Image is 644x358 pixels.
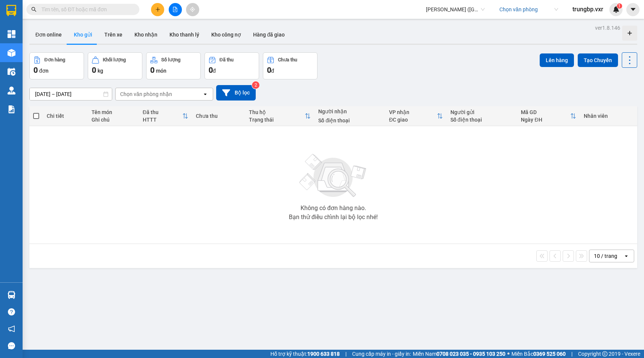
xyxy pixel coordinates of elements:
[146,52,201,79] button: Số lượng0món
[389,109,437,115] div: VP nhận
[622,26,637,41] div: Tạo kho hàng mới
[8,105,15,113] img: solution-icon
[92,109,135,115] div: Tên món
[301,205,366,211] div: Không có đơn hàng nào.
[8,291,15,299] img: warehouse-icon
[521,109,570,115] div: Mã GD
[626,3,639,16] button: caret-down
[263,52,317,79] button: Chưa thu0đ
[618,3,621,9] span: 1
[385,106,447,126] th: Toggle SortBy
[92,66,96,75] span: 0
[436,351,505,357] strong: 0708 023 035 - 0935 103 250
[517,106,580,126] th: Toggle SortBy
[161,57,180,62] div: Số lượng
[595,24,620,32] div: ver 1.8.146
[318,108,382,114] div: Người nhận
[139,106,192,126] th: Toggle SortBy
[169,3,182,16] button: file-add
[289,214,378,220] div: Bạn thử điều chỉnh lại bộ lọc nhé!
[345,350,346,358] span: |
[190,7,195,12] span: aim
[47,113,84,119] div: Chi tiết
[8,325,15,332] span: notification
[143,117,182,123] div: HTTT
[196,113,241,119] div: Chưa thu
[8,49,15,57] img: warehouse-icon
[30,88,112,100] input: Select a date range.
[8,342,15,349] span: message
[128,26,163,44] button: Kho nhận
[267,66,271,75] span: 0
[6,5,16,16] img: logo-vxr
[220,57,233,62] div: Đã thu
[247,26,291,44] button: Hàng đã giao
[571,350,572,358] span: |
[602,351,607,356] span: copyright
[120,90,172,98] div: Chọn văn phòng nhận
[511,350,566,358] span: Miền Bắc
[204,52,259,79] button: Đã thu0đ
[216,85,256,101] button: Bộ lọc
[88,52,142,79] button: Khối lượng0kg
[249,117,305,123] div: Trạng thái
[41,5,130,14] input: Tìm tên, số ĐT hoặc mã đơn
[630,6,636,13] span: caret-down
[186,3,199,16] button: aim
[450,117,514,123] div: Số điện thoại
[8,68,15,76] img: warehouse-icon
[271,68,274,74] span: đ
[245,106,314,126] th: Toggle SortBy
[521,117,570,123] div: Ngày ĐH
[202,91,208,97] svg: open
[92,117,135,123] div: Ghi chú
[68,26,98,44] button: Kho gửi
[143,109,182,115] div: Đã thu
[8,30,15,38] img: dashboard-icon
[507,352,510,355] span: ⚪️
[98,26,128,44] button: Trên xe
[172,7,178,12] span: file-add
[103,57,126,62] div: Khối lượng
[623,253,629,259] svg: open
[29,52,84,79] button: Đơn hàng0đơn
[8,87,15,94] img: warehouse-icon
[533,351,566,357] strong: 0369 525 060
[44,57,65,62] div: Đơn hàng
[617,3,622,9] sup: 1
[389,117,437,123] div: ĐC giao
[584,113,633,119] div: Nhân viên
[209,66,213,75] span: 0
[249,109,305,115] div: Thu hộ
[450,109,514,115] div: Người gửi
[213,68,216,74] span: đ
[156,68,166,74] span: món
[296,149,371,202] img: svg+xml;base64,PHN2ZyBjbGFzcz0ibGlzdC1wbHVnX19zdmciIHhtbG5zPSJodHRwOi8vd3d3LnczLm9yZy8yMDAwL3N2Zy...
[163,26,205,44] button: Kho thanh lý
[270,350,340,358] span: Hỗ trợ kỹ thuật:
[566,5,609,14] span: trungbp.vxr
[98,68,103,74] span: kg
[307,351,340,357] strong: 1900 633 818
[540,53,574,67] button: Lên hàng
[29,26,68,44] button: Đơn online
[205,26,247,44] button: Kho công nợ
[31,7,37,12] span: search
[318,117,382,123] div: Số điện thoại
[352,350,411,358] span: Cung cấp máy in - giấy in:
[39,68,49,74] span: đơn
[278,57,297,62] div: Chưa thu
[594,252,617,260] div: 10 / trang
[252,81,259,89] sup: 2
[578,53,618,67] button: Tạo Chuyến
[613,6,620,13] img: icon-new-feature
[413,350,505,358] span: Miền Nam
[8,308,15,315] span: question-circle
[426,4,485,15] span: Kim Liên (Đà Nẵng)
[34,66,38,75] span: 0
[151,3,164,16] button: plus
[150,66,154,75] span: 0
[155,7,160,12] span: plus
